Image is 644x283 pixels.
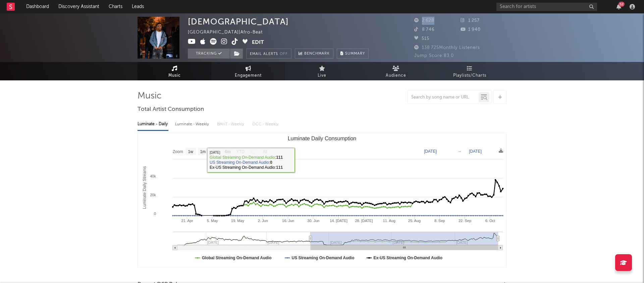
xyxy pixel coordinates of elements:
text: 14. [DATE] [330,219,347,223]
span: 515 [414,37,429,41]
span: Audience [386,72,406,80]
a: Benchmark [295,49,333,59]
a: Playlists/Charts [433,62,506,80]
text: 11. Aug [383,219,395,223]
text: 21. Apr [181,219,193,223]
text: 25. Aug [408,219,421,223]
span: Playlists/Charts [453,72,486,80]
text: 1y [251,149,255,154]
text: Zoom [173,149,183,154]
text: 1w [188,149,194,154]
text: 22. Sep [459,219,471,223]
text: 19. May [231,219,245,223]
span: 138 725 Monthly Listeners [414,46,480,50]
em: Off [280,52,288,56]
span: Summary [345,52,365,56]
button: Edit [252,38,264,47]
div: [DEMOGRAPHIC_DATA] [188,17,289,26]
text: [DATE] [424,149,437,154]
span: Jump Score: 83.0 [414,54,454,58]
button: 52 [616,4,621,9]
text: 5. May [207,219,218,223]
span: 2 628 [414,18,434,23]
span: 1 940 [461,27,481,32]
text: 3m [213,149,218,154]
a: Audience [359,62,433,80]
span: 1 257 [461,18,480,23]
text: → [458,149,462,154]
text: All [263,149,267,154]
button: Email AlertsOff [246,49,291,59]
a: Engagement [211,62,285,80]
text: YTD [236,149,245,154]
svg: Luminate Daily Consumption [138,133,506,267]
div: 52 [619,2,625,7]
text: [DATE] [469,149,482,154]
input: Search by song name or URL [408,95,479,100]
text: 6. Oct [485,219,495,223]
text: 8. Sep [434,219,445,223]
text: Luminate Daily Streams [142,166,147,209]
text: 30. Jun [307,219,319,223]
span: Total Artist Consumption [138,105,204,114]
span: Engagement [235,72,262,80]
text: 40k [150,174,156,178]
span: Music [168,72,181,80]
span: Live [318,72,326,80]
a: Live [285,62,359,80]
div: Luminate - Daily [138,119,168,130]
div: Luminate - Weekly [175,119,210,130]
text: 6m [225,149,230,154]
text: 28. [DATE] [355,219,373,223]
text: 1m [200,149,206,154]
text: 20k [150,193,156,197]
text: 2. Jun [258,219,268,223]
button: Summary [337,49,369,59]
text: 16. Jun [282,219,294,223]
text: 0 [154,212,156,216]
span: 8 746 [414,27,435,32]
button: Tracking [188,49,230,59]
a: Music [138,62,211,80]
text: Luminate Daily Consumption [288,136,357,141]
input: Search for artists [496,3,597,11]
text: US Streaming On-Demand Audio [292,256,355,260]
text: Ex-US Streaming On-Demand Audio [374,256,443,260]
span: Benchmark [304,50,330,58]
div: [GEOGRAPHIC_DATA] | Afro-Beat [188,28,270,37]
text: Global Streaming On-Demand Audio [202,256,272,260]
